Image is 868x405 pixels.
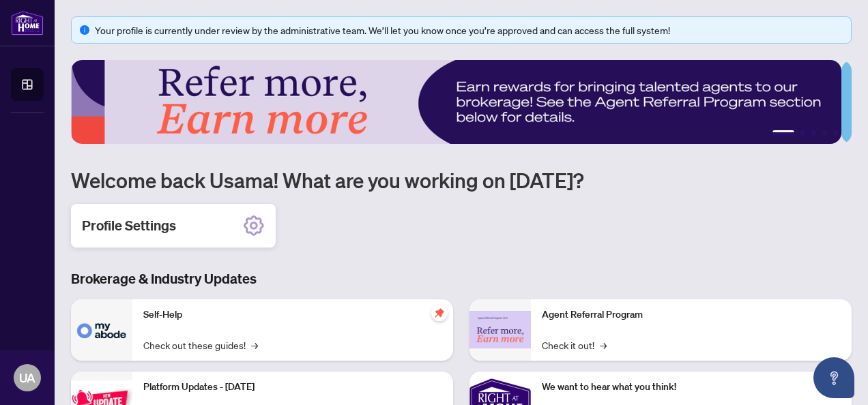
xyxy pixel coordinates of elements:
span: UA [19,368,35,387]
button: Open asap [813,357,854,398]
img: Self-Help [71,299,132,361]
a: Check out these guides!→ [143,337,258,352]
p: Agent Referral Program [542,307,841,322]
span: → [600,337,607,352]
button: 4 [822,130,827,136]
img: Slide 0 [71,60,841,144]
button: 5 [833,130,838,136]
span: info-circle [80,25,89,35]
a: Check it out!→ [542,337,607,352]
span: pushpin [431,305,448,321]
div: Your profile is currently under review by the administrative team. We’ll let you know once you’re... [95,22,843,37]
h1: Welcome back Usama! What are you working on [DATE]? [71,167,852,193]
p: We want to hear what you think! [542,380,841,395]
button: 3 [811,130,816,136]
h2: Profile Settings [82,216,176,235]
img: Agent Referral Program [469,311,531,348]
button: 1 [772,130,794,136]
img: logo [11,10,44,35]
h3: Brokerage & Industry Updates [71,269,852,288]
p: Self-Help [143,307,442,322]
p: Platform Updates - [DATE] [143,380,442,395]
button: 2 [800,130,805,136]
span: → [251,337,258,352]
